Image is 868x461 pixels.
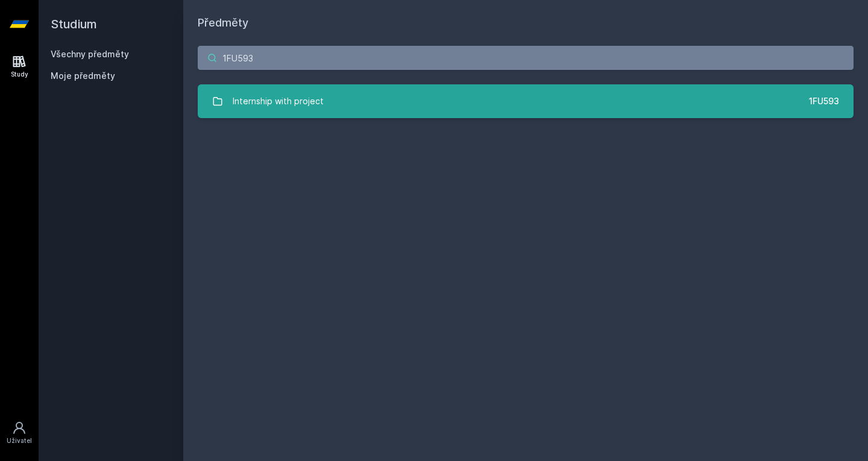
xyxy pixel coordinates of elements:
div: Uživatel [7,436,32,445]
input: Název nebo ident předmětu… [198,46,854,70]
a: Study [2,48,36,85]
a: Všechny předměty [51,49,129,59]
div: Internship with project [233,89,324,113]
a: Uživatel [2,415,36,451]
a: Internship with project 1FU593 [198,84,854,118]
div: Study [11,70,28,79]
span: Moje předměty [51,70,115,82]
div: 1FU593 [809,95,839,107]
h1: Předměty [198,14,854,31]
